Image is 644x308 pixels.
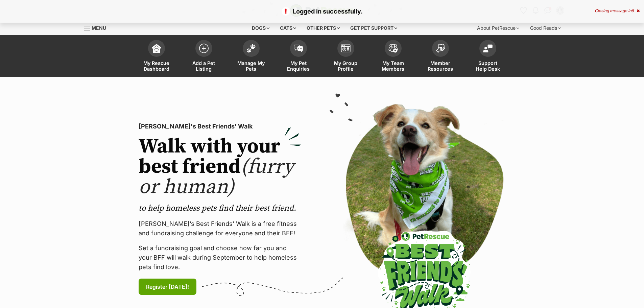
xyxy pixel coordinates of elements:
[464,37,511,77] a: Support Help Desk
[139,243,301,272] p: Set a fundraising goal and choose how far you and your BFF will walk during September to help hom...
[152,44,161,53] img: dashboard-icon-eb2f2d2d3e046f16d808141f083e7271f6b2e854fb5c12c21221c1fb7104beca.svg
[473,60,503,72] span: Support Help Desk
[139,137,301,197] h2: Walk with your best friend
[199,44,209,53] img: add-pet-listing-icon-0afa8454b4691262ce3f59096e99ab1cd57d4a30225e0717b998d2c9b9846f56.svg
[388,44,398,53] img: team-members-icon-5396bd8760b3fe7c0b43da4ab00e1e3bb1a5d9ba89233759b79545d2d3fc5d0d.svg
[139,122,301,131] p: [PERSON_NAME]'s Best Friends' Walk
[133,37,180,77] a: My Rescue Dashboard
[417,37,464,77] a: Member Resources
[180,37,228,77] a: Add a Pet Listing
[369,37,417,77] a: My Team Members
[341,44,351,52] img: group-profile-icon-3fa3cf56718a62981997c0bc7e787c4b2cf8bcc04b72c1350f741eb67cf2f40e.svg
[228,37,275,77] a: Manage My Pets
[92,25,106,31] span: Menu
[84,21,111,33] a: Menu
[302,21,344,35] div: Other pets
[141,60,172,72] span: My Rescue Dashboard
[472,21,524,35] div: About PetRescue
[139,219,301,238] p: [PERSON_NAME]’s Best Friends' Walk is a free fitness and fundraising challenge for everyone and t...
[275,37,322,77] a: My Pet Enquiries
[378,60,408,72] span: My Team Members
[294,45,303,52] img: pet-enquiries-icon-7e3ad2cf08bfb03b45e93fb7055b45f3efa6380592205ae92323e6603595dc1f.svg
[246,44,256,53] img: manage-my-pets-icon-02211641906a0b7f246fdf0571729dbe1e7629f14944591b6c1af311fb30b64b.svg
[146,283,189,291] span: Register [DATE]!
[189,60,219,72] span: Add a Pet Listing
[525,21,566,35] div: Good Reads
[236,60,266,72] span: Manage My Pets
[331,60,361,72] span: My Group Profile
[425,60,456,72] span: Member Resources
[345,21,402,35] div: Get pet support
[139,203,301,214] p: to help homeless pets find their best friend.
[436,44,445,53] img: member-resources-icon-8e73f808a243e03378d46382f2149f9095a855e16c252ad45f914b54edf8863c.svg
[247,21,274,35] div: Dogs
[275,21,301,35] div: Cats
[283,60,314,72] span: My Pet Enquiries
[322,37,369,77] a: My Group Profile
[139,154,294,200] span: (furry or human)
[139,279,196,295] a: Register [DATE]!
[483,44,493,52] img: help-desk-icon-fdf02630f3aa405de69fd3d07c3f3aa587a6932b1a1747fa1d2bba05be0121f9.svg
